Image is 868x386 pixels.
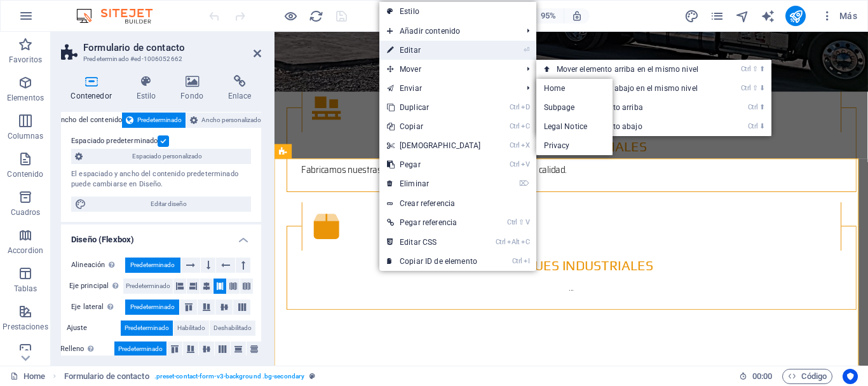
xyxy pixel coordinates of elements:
[218,75,261,102] h4: Enlace
[521,160,530,169] i: V
[379,98,489,117] a: CtrlDDuplicar
[64,369,149,384] span: Haz clic para seleccionar y doble clic para editar
[126,279,170,294] span: Predeterminado
[379,174,489,193] a: ⌦Eliminar
[83,42,261,53] h2: Formulario de contacto
[379,233,489,252] a: CtrlAltCEditar CSS
[186,113,265,128] button: Ancho personalizado
[3,322,48,332] p: Prestaciones
[379,22,517,41] span: Añadir contenido
[759,65,765,73] i: ⬆
[521,238,530,246] i: C
[752,369,772,384] span: 00 00
[309,373,315,380] i: Este elemento es un preajuste personalizable
[283,8,298,24] button: Haz clic para salir del modo de previsualización y seguir editando
[173,321,209,336] button: Habilitado
[137,113,182,128] span: Predeterminado
[214,321,252,336] span: Deshabilitado
[90,196,247,212] span: Editar diseño
[782,369,832,384] button: Código
[760,8,775,24] button: text_generator
[759,122,765,130] i: ⬇
[684,8,699,24] button: design
[788,369,827,384] span: Código
[741,84,751,92] i: Ctrl
[130,258,175,273] span: Predeterminado
[57,113,123,128] label: Ancho del contenido
[71,300,125,315] label: Eje lateral
[816,6,862,26] button: Más
[752,84,758,92] i: ⇧
[61,75,126,102] h4: Contenedor
[69,279,123,294] label: Eje principal
[11,207,41,217] p: Cuadros
[521,122,530,130] i: C
[379,41,489,60] a: ⏎Editar
[123,279,173,294] button: Predeterminado
[536,79,724,98] a: Ctrl⇧⬇Mover elemento abajo en el mismo nivel
[7,93,44,103] p: Elementos
[118,341,163,357] span: Predeterminado
[536,136,613,155] a: Privacy
[524,257,530,265] i: I
[177,321,205,336] span: Habilitado
[130,300,175,315] span: Predeterminado
[536,98,724,117] a: Ctrl⬆Mover el elemento arriba
[512,257,522,265] i: Ctrl
[759,84,765,92] i: ⬇
[60,341,114,357] label: Relleno
[524,46,529,54] i: ⏎
[9,55,42,65] p: Favoritos
[761,9,775,24] i: AI Writer
[785,6,806,26] button: publish
[843,369,858,384] button: Usercentrics
[684,9,699,24] i: Diseño (Ctrl+Alt+Y)
[521,141,530,149] i: X
[71,196,251,212] button: Editar diseño
[526,218,529,226] i: V
[510,141,520,149] i: Ctrl
[71,149,251,164] button: Espaciado personalizado
[125,321,169,336] span: Predeterminado
[8,131,44,141] p: Columnas
[64,369,316,384] nav: breadcrumb
[7,169,43,179] p: Contenido
[510,103,520,111] i: Ctrl
[114,341,166,357] button: Predeterminado
[538,8,559,24] h6: 95%
[10,369,45,384] a: Haz clic para cancelar la selección y doble clic para abrir páginas
[759,103,765,111] i: ⬆
[61,224,261,247] h4: Diseño (Flexbox)
[83,53,236,65] h3: Predeterminado #ed-1006052662
[519,8,564,24] button: 95%
[125,300,179,315] button: Predeterminado
[308,8,323,24] button: reload
[821,10,857,22] span: Más
[507,238,520,246] i: Alt
[379,79,517,98] a: Enviar
[379,252,489,271] a: CtrlICopiar ID de elemento
[519,218,524,226] i: ⇧
[379,213,489,232] a: Ctrl⇧VPegar referencia
[73,8,168,24] img: Editor Logo
[496,238,506,246] i: Ctrl
[379,155,489,174] a: CtrlVPegar
[510,122,520,130] i: Ctrl
[521,103,530,111] i: D
[14,284,37,294] p: Tablas
[122,113,186,128] button: Predeterminado
[709,8,724,24] button: pages
[71,258,125,273] label: Alineación
[379,194,536,213] a: Crear referencia
[210,321,255,336] button: Deshabilitado
[519,179,529,188] i: ⌦
[379,117,489,136] a: CtrlCCopiar
[125,258,180,273] button: Predeterminado
[536,117,613,136] a: Legal Notice
[126,75,171,102] h4: Estilo
[735,8,750,24] button: navigator
[748,122,758,130] i: Ctrl
[8,245,43,256] p: Accordion
[536,79,613,98] a: Home
[71,169,251,190] div: El espaciado y ancho del contenido predeterminado puede cambiarse en Diseño.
